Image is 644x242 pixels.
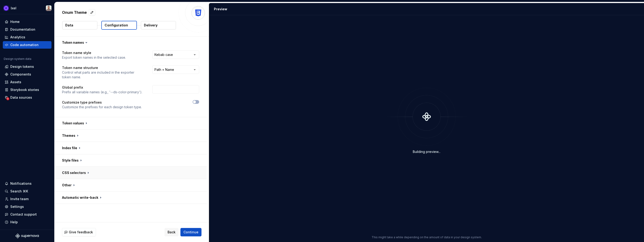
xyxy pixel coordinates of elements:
div: Home [10,19,20,24]
span: Back [168,230,176,235]
p: Configuration [105,23,128,28]
img: 868fd657-9a6c-419b-b302-5d6615f36a2c.png [3,5,9,11]
button: Help [3,218,51,226]
p: Onum Theme [62,10,87,15]
button: Continue [180,228,201,236]
div: Contact support [10,212,37,217]
button: Give feedback [62,228,96,236]
div: Help [10,220,18,224]
button: Contact support [3,211,51,218]
span: Give feedback [69,230,93,235]
div: Design tokens [10,64,34,69]
p: Control what parts are included in the exporter token name. [62,70,144,79]
p: Export token names in the selected case. [62,55,126,60]
span: Continue [183,230,198,235]
a: Components [3,71,51,78]
p: Customize the prefixes for each design token type. [62,105,142,109]
p: Delivery [144,23,157,28]
div: Invite team [10,197,29,201]
button: Back [165,228,179,236]
div: Building preview... [413,149,440,154]
a: Home [3,18,51,25]
p: Global prefix [62,85,142,90]
div: Data sources [10,95,32,100]
a: Settings [3,203,51,210]
p: Data [65,23,73,28]
a: Design tokens [3,63,51,70]
button: IxelAlberto Roldán [1,3,53,13]
button: Delivery [141,21,176,29]
div: Documentation [10,27,35,32]
div: Preview [214,7,227,11]
p: Customize type prefixes [62,100,142,105]
button: Data [62,21,97,29]
a: Code automation [3,41,51,49]
a: Documentation [3,26,51,33]
p: This might take a while depending on the amount of data in your design system. [372,235,482,239]
div: Notifications [10,181,32,186]
div: Design system data [4,57,31,61]
div: Assets [10,80,21,84]
div: Analytics [10,35,25,40]
a: Invite team [3,195,51,203]
div: Settings [10,204,24,209]
a: Assets [3,78,51,86]
button: Search ⌘K [3,188,51,195]
img: Alberto Roldán [46,5,51,11]
a: Storybook stories [3,86,51,94]
div: Search ⌘K [10,189,28,194]
a: Data sources [3,94,51,101]
p: Token name structure [62,65,144,70]
div: Code automation [10,43,39,47]
button: Configuration [101,21,137,30]
button: Notifications [3,180,51,187]
svg: Supernova Logo [15,234,39,238]
div: Ixel [11,6,16,11]
p: Prefix all variable names (e.g., '--ds-color-primary'). [62,90,142,94]
a: Analytics [3,33,51,41]
p: Token name style [62,51,126,55]
div: Storybook stories [10,87,39,92]
div: Components [10,72,31,77]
